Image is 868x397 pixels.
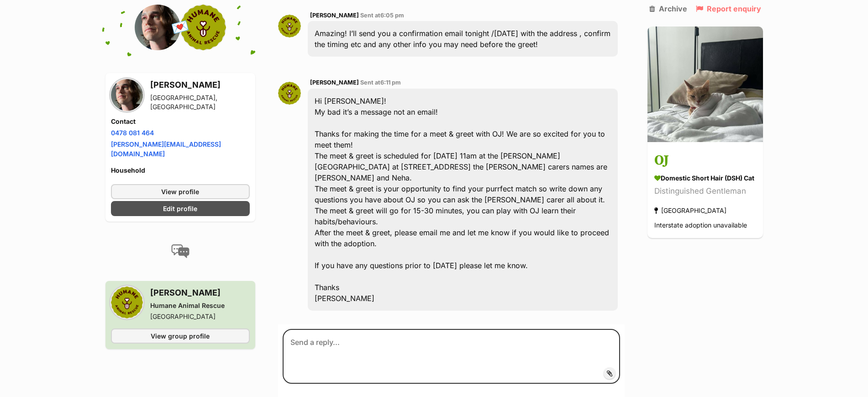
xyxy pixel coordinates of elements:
[111,286,143,318] img: Humane Animal Rescue profile pic
[150,286,225,299] h3: [PERSON_NAME]
[654,185,756,198] div: Distinguished Gentleman
[310,12,359,19] span: [PERSON_NAME]
[180,5,226,50] img: Humane Animal Rescue profile pic
[111,79,143,111] img: William Stanley profile pic
[696,5,761,13] a: Report enquiry
[647,144,763,238] a: OJ Domestic Short Hair (DSH) Cat Distinguished Gentleman [GEOGRAPHIC_DATA] Interstate adoption un...
[654,205,726,217] div: [GEOGRAPHIC_DATA]
[150,93,250,111] div: [GEOGRAPHIC_DATA], [GEOGRAPHIC_DATA]
[171,244,189,258] img: conversation-icon-4a6f8262b818ee0b60e3300018af0b2d0b884aa5de6e9bcb8d3d4eeb1a70a7c4.svg
[111,328,250,344] a: View group profile
[654,174,756,183] div: Domestic Short Hair (DSH) Cat
[151,331,210,341] span: View group profile
[170,18,190,37] span: 💌
[360,79,401,86] span: Sent at
[111,166,250,175] h4: Household
[150,301,225,310] div: Humane Animal Rescue
[278,82,301,105] img: Kate Johnstone profile pic
[308,89,617,311] div: Hi [PERSON_NAME]! My bad it’s a message not an email! Thanks for making the time for a meet & gre...
[278,15,301,37] img: Kate Johnstone profile pic
[380,12,404,19] span: 6:05 pm
[111,140,221,158] a: [PERSON_NAME][EMAIL_ADDRESS][DOMAIN_NAME]
[111,129,154,137] a: 0478 081 464
[654,222,747,229] span: Interstate adoption unavailable
[111,117,250,126] h4: Contact
[150,79,250,91] h3: [PERSON_NAME]
[150,312,225,321] div: [GEOGRAPHIC_DATA]
[380,79,401,86] span: 6:11 pm
[111,201,250,216] a: Edit profile
[649,5,687,13] a: Archive
[654,151,756,171] h3: OJ
[310,79,359,86] span: [PERSON_NAME]
[360,12,404,19] span: Sent at
[161,187,199,196] span: View profile
[308,21,617,57] div: Amazing! I’ll send you a confirmation email tonight /[DATE] with the address , confirm the timing...
[647,26,763,142] img: OJ
[135,5,180,50] img: William Stanley profile pic
[111,184,250,199] a: View profile
[163,204,197,213] span: Edit profile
